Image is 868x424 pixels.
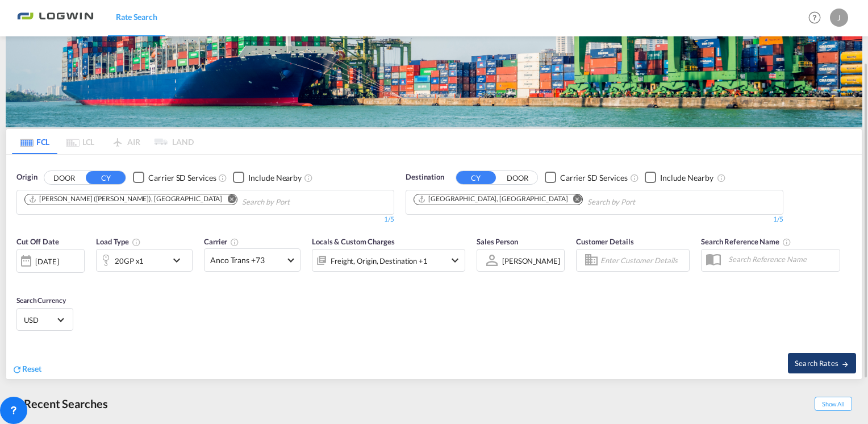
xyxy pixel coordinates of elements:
[805,8,824,27] span: Help
[16,249,85,273] div: [DATE]
[6,155,862,379] div: OriginDOOR CY Checkbox No InkUnchecked: Search for CY (Container Yard) services for all selected ...
[560,172,628,184] div: Carrier SD Services
[96,237,141,246] span: Load Type
[17,5,94,31] img: bc73a0e0d8c111efacd525e4c8ad7d32.png
[16,296,66,305] span: Search Currency
[218,173,227,182] md-icon: Unchecked: Search for CY (Container Yard) services for all selected carriers.Checked : Search for...
[220,194,237,206] button: Remove
[502,256,560,265] div: [PERSON_NAME]
[12,363,41,376] div: icon-refreshReset
[23,190,354,211] md-chips-wrap: Chips container. Use arrow keys to select chips.
[44,171,84,184] button: DOOR
[501,252,561,269] md-select: Sales Person: Jayesh Tupe
[312,249,465,272] div: Freight Origin Destination Factory Stuffingicon-chevron-down
[248,172,302,184] div: Include Nearby
[406,215,783,225] div: 1/5
[545,172,628,184] md-checkbox: Checkbox No Ink
[16,215,394,225] div: 1/5
[210,255,284,266] span: Anco Trans +73
[576,237,633,246] span: Customer Details
[841,360,849,368] md-icon: icon-arrow-right
[456,171,496,184] button: CY
[16,272,25,287] md-datepicker: Select
[498,171,537,184] button: DOOR
[312,237,395,246] span: Locals & Custom Charges
[24,315,56,325] span: USD
[418,194,567,204] div: Hamburg, DEHAM
[12,129,57,154] md-tab-item: FCL
[782,238,791,247] md-icon: Your search will be saved by the below given name
[630,173,639,182] md-icon: Unchecked: Search for CY (Container Yard) services for all selected carriers.Checked : Search for...
[587,193,695,211] input: Chips input.
[133,172,216,184] md-checkbox: Checkbox No Ink
[304,173,313,182] md-icon: Unchecked: Ignores neighbouring ports when fetching rates.Checked : Includes neighbouring ports w...
[660,172,713,184] div: Include Nearby
[406,172,444,183] span: Destination
[815,397,852,411] span: Show All
[717,173,726,182] md-icon: Unchecked: Ignores neighbouring ports when fetching rates.Checked : Includes neighbouring ports w...
[35,256,59,267] div: [DATE]
[331,253,428,269] div: Freight Origin Destination Factory Stuffing
[412,190,700,211] md-chips-wrap: Chips container. Use arrow keys to select chips.
[645,172,713,184] md-checkbox: Checkbox No Ink
[16,172,37,183] span: Origin
[86,171,126,184] button: CY
[6,391,112,417] div: Recent Searches
[723,251,840,268] input: Search Reference Name
[23,311,67,327] md-select: Select Currency: $ USDUnited States Dollar
[16,237,59,246] span: Cut Off Date
[795,359,849,368] span: Search Rates
[132,238,141,247] md-icon: icon-information-outline
[12,129,194,154] md-pagination-wrapper: Use the left and right arrow keys to navigate between tabs
[701,237,791,246] span: Search Reference Name
[477,237,518,246] span: Sales Person
[565,194,582,206] button: Remove
[230,238,239,247] md-icon: The selected Trucker/Carrierwill be displayed in the rate results If the rates are from another f...
[28,194,224,204] div: Press delete to remove this chip.
[115,253,144,269] div: 20GP x1
[830,9,848,27] div: J
[22,364,41,373] span: Reset
[170,253,189,267] md-icon: icon-chevron-down
[788,353,856,373] button: Search Ratesicon-arrow-right
[12,364,22,375] md-icon: icon-refresh
[600,252,686,269] input: Enter Customer Details
[233,172,302,184] md-checkbox: Checkbox No Ink
[96,249,193,272] div: 20GP x1icon-chevron-down
[148,172,216,184] div: Carrier SD Services
[805,8,830,28] div: Help
[242,193,350,211] input: Chips input.
[204,237,239,246] span: Carrier
[28,194,222,204] div: Jawaharlal Nehru (Nhava Sheva), INNSA
[418,194,570,204] div: Press delete to remove this chip.
[448,253,462,267] md-icon: icon-chevron-down
[116,12,157,22] span: Rate Search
